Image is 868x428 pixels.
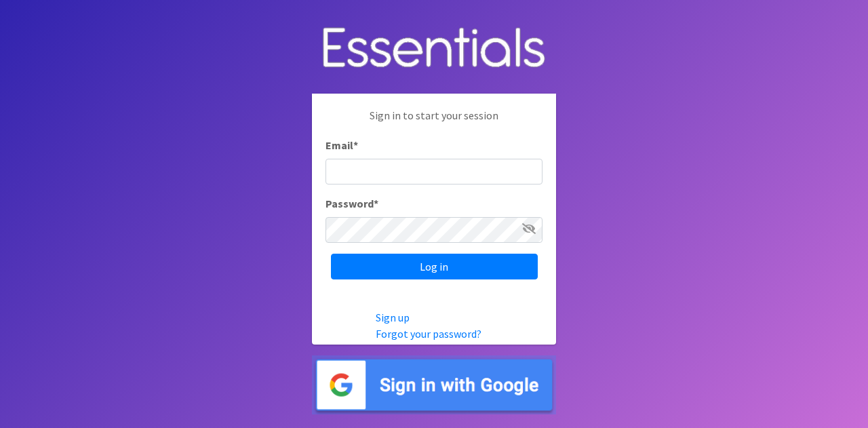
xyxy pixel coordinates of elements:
[325,195,378,212] label: Password
[376,311,410,324] a: Sign up
[376,327,481,341] a: Forgot your password?
[353,138,358,152] abbr: required
[312,355,556,414] img: Sign in with Google
[312,14,556,83] img: Human Essentials
[325,137,358,153] label: Email
[331,254,538,279] input: Log in
[325,107,542,137] p: Sign in to start your session
[374,197,378,210] abbr: required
